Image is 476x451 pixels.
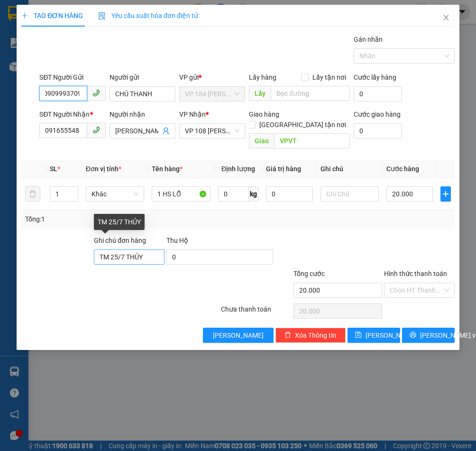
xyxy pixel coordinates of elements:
[94,249,165,265] input: Ghi chú đơn hàng
[92,89,100,97] span: phone
[179,72,245,83] div: VP gửi
[94,237,146,244] label: Ghi chú đơn hàng
[152,186,211,202] input: VD: Bàn, Ghế
[410,331,416,339] span: printer
[354,123,402,138] input: Cước giao hàng
[402,328,455,343] button: printer[PERSON_NAME] và In
[98,12,198,19] span: Yêu cầu xuất hóa đơn điện tử
[152,165,183,173] span: Tên hàng
[249,186,258,202] span: kg
[354,86,402,101] input: Cước lấy hàng
[274,133,350,148] input: Dọc đường
[256,120,350,130] span: [GEOGRAPHIC_DATA] tận nơi
[92,187,139,201] span: Khác
[110,72,175,83] div: Người gửi
[442,14,450,21] span: close
[162,127,170,135] span: user-add
[386,165,419,173] span: Cước hàng
[220,304,293,321] div: Chưa thanh toán
[25,214,185,224] div: Tổng: 1
[249,74,276,81] span: Lấy hàng
[86,165,121,173] span: Đơn vị tính
[110,109,175,120] div: Người nhận
[433,5,459,31] button: Close
[440,186,451,202] button: plus
[21,12,83,19] span: TẠO ĐƠN HÀNG
[348,328,400,343] button: save[PERSON_NAME]
[366,330,416,341] span: [PERSON_NAME]
[249,110,279,118] span: Giao hàng
[384,270,447,277] label: Hình thức thanh toán
[266,165,301,173] span: Giá trị hàng
[203,328,274,343] button: [PERSON_NAME]
[293,270,325,277] span: Tổng cước
[221,165,255,173] span: Định lượng
[284,331,291,339] span: delete
[441,190,450,198] span: plus
[166,237,188,244] span: Thu Hộ
[271,86,350,101] input: Dọc đường
[39,72,105,83] div: SĐT Người Gửi
[275,328,346,343] button: deleteXóa Thông tin
[295,330,336,341] span: Xóa Thông tin
[317,160,383,178] th: Ghi chú
[94,214,145,230] div: TM 25/7 THỦY
[354,110,401,118] label: Cước giao hàng
[213,330,264,341] span: [PERSON_NAME]
[185,87,239,101] span: VP 184 Nguyễn Văn Trỗi - HCM
[179,110,206,118] span: VP Nhận
[266,186,312,202] input: 0
[320,186,379,202] input: Ghi Chú
[249,86,271,101] span: Lấy
[354,74,396,81] label: Cước lấy hàng
[25,186,40,202] button: delete
[92,126,100,134] span: phone
[98,12,106,20] img: icon
[185,124,239,138] span: VP 108 Lê Hồng Phong - Vũng Tàu
[355,331,362,339] span: save
[249,133,274,148] span: Giao
[309,72,350,83] span: Lấy tận nơi
[354,36,383,43] label: Gán nhãn
[50,165,57,173] span: SL
[21,12,28,19] span: plus
[39,109,105,120] div: SĐT Người Nhận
